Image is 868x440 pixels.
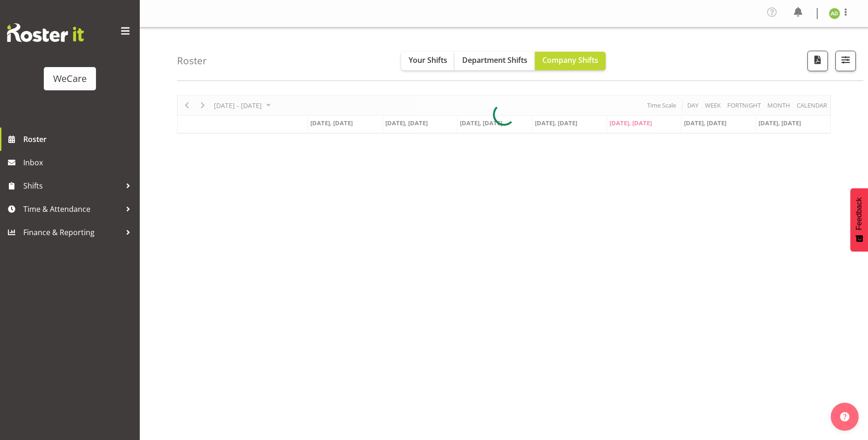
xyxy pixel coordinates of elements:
button: Download a PDF of the roster according to the set date range. [807,51,828,71]
button: Feedback - Show survey [850,188,868,251]
span: Finance & Reporting [23,225,121,239]
img: aleea-devonport10476.jpg [829,8,840,19]
div: WeCare [53,72,87,86]
span: Your Shifts [409,55,447,65]
button: Department Shifts [455,52,535,70]
span: Department Shifts [462,55,527,65]
button: Filter Shifts [835,51,856,71]
span: Inbox [23,156,135,169]
span: Time & Attendance [23,202,121,216]
span: Shifts [23,179,121,193]
img: help-xxl-2.png [840,412,849,421]
h4: Roster [177,55,207,66]
button: Your Shifts [401,52,455,70]
span: Roster [23,132,135,146]
span: Feedback [855,197,863,230]
button: Company Shifts [535,52,606,70]
span: Company Shifts [542,55,598,65]
img: Rosterit website logo [7,23,84,42]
